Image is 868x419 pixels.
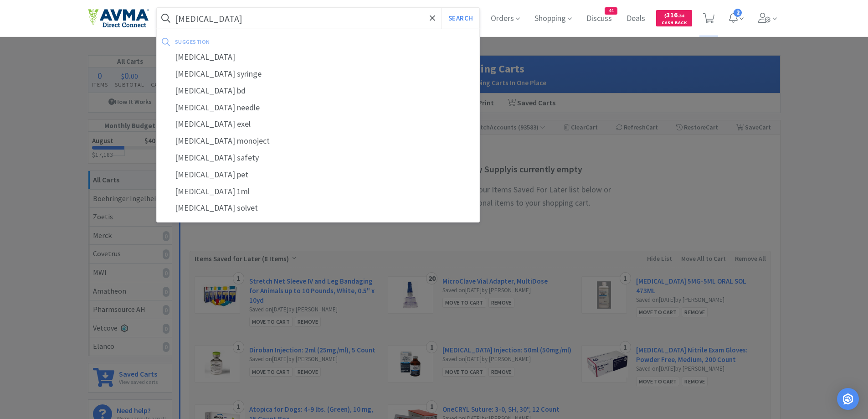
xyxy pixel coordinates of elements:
[157,150,480,166] div: [MEDICAL_DATA] safety
[442,8,479,29] button: Search
[157,66,480,83] div: [MEDICAL_DATA] syringe
[157,116,480,133] div: [MEDICAL_DATA] exel
[157,133,480,150] div: [MEDICAL_DATA] monoject
[157,183,480,200] div: [MEDICAL_DATA] 1ml
[583,15,616,23] a: Discuss44
[157,99,480,116] div: [MEDICAL_DATA] needle
[734,9,742,17] span: 2
[656,6,692,31] a: $316.34Cash Back
[157,49,480,66] div: [MEDICAL_DATA]
[175,35,342,49] div: suggestion
[664,13,667,19] span: $
[157,166,480,183] div: [MEDICAL_DATA] pet
[157,200,480,217] div: [MEDICAL_DATA] solvet
[662,21,687,26] span: Cash Back
[837,388,859,410] div: Open Intercom Messenger
[678,13,684,19] span: . 34
[623,15,649,23] a: Deals
[664,10,684,19] span: 316
[605,8,617,14] span: 44
[157,8,480,29] input: Search by item, sku, manufacturer, ingredient, size...
[88,9,149,28] img: e4e33dab9f054f5782a47901c742baa9_102.png
[157,83,480,99] div: [MEDICAL_DATA] bd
